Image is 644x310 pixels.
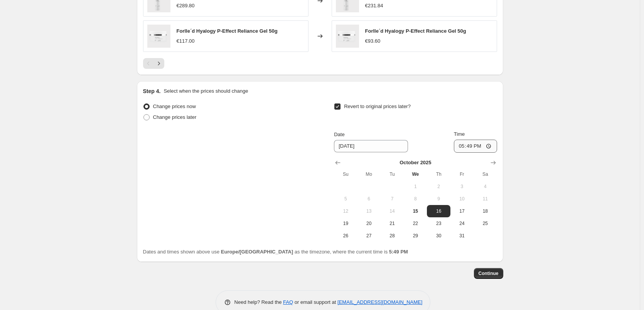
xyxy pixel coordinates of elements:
[334,217,357,230] button: Sunday October 19 2025
[334,193,357,205] button: Sunday October 5 2025
[153,103,196,109] span: Change prices now
[430,196,447,202] span: 9
[479,270,499,277] span: Continue
[381,168,404,180] th: Tuesday
[474,268,503,279] button: Continue
[450,180,474,193] button: Friday October 3 2025
[365,28,466,34] span: Forlle´d Hyalogy P-Effect Reliance Gel 50g
[450,205,474,217] button: Friday October 17 2025
[332,157,343,168] button: Show previous month, September 2025
[453,196,470,202] span: 10
[344,103,411,109] span: Revert to original prices later?
[477,220,494,227] span: 25
[293,299,337,305] span: or email support at
[453,171,470,177] span: Fr
[450,168,474,180] th: Friday
[427,230,450,242] button: Thursday October 30 2025
[334,132,344,137] span: Date
[384,220,401,227] span: 21
[427,180,450,193] button: Thursday October 2 2025
[334,230,357,242] button: Sunday October 26 2025
[427,193,450,205] button: Thursday October 9 2025
[381,193,404,205] button: Tuesday October 7 2025
[450,217,474,230] button: Friday October 24 2025
[474,193,497,205] button: Saturday October 11 2025
[164,87,248,95] p: Select when the prices should change
[143,249,408,255] span: Dates and times shown above use as the timezone, where the current time is
[454,131,465,137] span: Time
[407,233,424,239] span: 29
[153,58,164,69] button: Next
[334,168,357,180] th: Sunday
[477,183,494,190] span: 4
[430,233,447,239] span: 30
[361,220,378,227] span: 20
[365,3,383,8] span: €231.84
[336,25,359,48] img: forlled-hyalogy-p-effect-reliance-gel-50g-585952_80x.png
[357,168,381,180] th: Monday
[143,87,161,95] h2: Step 4.
[404,230,427,242] button: Wednesday October 29 2025
[357,217,381,230] button: Monday October 20 2025
[404,205,427,217] button: Today Wednesday October 15 2025
[427,168,450,180] th: Thursday
[477,196,494,202] span: 11
[407,220,424,227] span: 22
[407,208,424,214] span: 15
[337,196,354,202] span: 5
[454,140,497,153] input: 12:00
[453,208,470,214] span: 17
[337,220,354,227] span: 19
[337,233,354,239] span: 26
[407,183,424,190] span: 1
[474,180,497,193] button: Saturday October 4 2025
[337,299,422,305] a: [EMAIL_ADDRESS][DOMAIN_NAME]
[147,25,170,48] img: forlled-hyalogy-p-effect-reliance-gel-50g-585952_80x.png
[474,168,497,180] th: Saturday
[361,233,378,239] span: 27
[404,168,427,180] th: Wednesday
[404,193,427,205] button: Wednesday October 8 2025
[234,299,283,305] span: Need help? Read the
[143,58,164,69] nav: Pagination
[365,38,381,44] span: €93.60
[407,196,424,202] span: 8
[334,140,408,152] input: 10/15/2025
[384,208,401,214] span: 14
[357,193,381,205] button: Monday October 6 2025
[283,299,293,305] a: FAQ
[361,171,378,177] span: Mo
[430,171,447,177] span: Th
[337,171,354,177] span: Su
[474,217,497,230] button: Saturday October 25 2025
[177,28,278,34] span: Forlle´d Hyalogy P-Effect Reliance Gel 50g
[474,205,497,217] button: Saturday October 18 2025
[177,38,195,44] span: €117.00
[381,205,404,217] button: Tuesday October 14 2025
[450,193,474,205] button: Friday October 10 2025
[334,205,357,217] button: Sunday October 12 2025
[384,196,401,202] span: 7
[453,220,470,227] span: 24
[427,217,450,230] button: Thursday October 23 2025
[453,183,470,190] span: 3
[427,205,450,217] button: Thursday October 16 2025
[357,230,381,242] button: Monday October 27 2025
[407,171,424,177] span: We
[453,233,470,239] span: 31
[384,233,401,239] span: 28
[450,230,474,242] button: Friday October 31 2025
[361,208,378,214] span: 13
[404,217,427,230] button: Wednesday October 22 2025
[477,171,494,177] span: Sa
[177,3,195,8] span: €289.80
[153,114,197,120] span: Change prices later
[430,208,447,214] span: 16
[381,217,404,230] button: Tuesday October 21 2025
[384,171,401,177] span: Tu
[404,180,427,193] button: Wednesday October 1 2025
[389,249,408,255] b: 5:49 PM
[337,208,354,214] span: 12
[381,230,404,242] button: Tuesday October 28 2025
[488,157,499,168] button: Show next month, November 2025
